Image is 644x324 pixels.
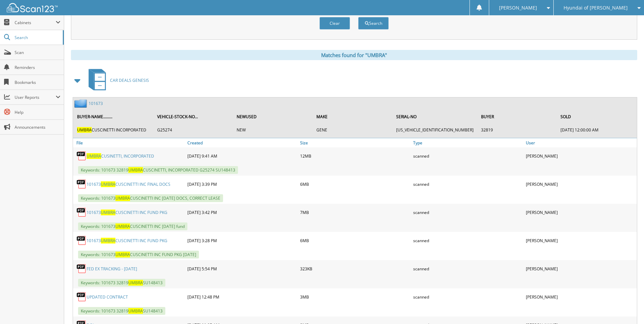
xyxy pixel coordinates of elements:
[89,101,103,106] a: 101673
[186,149,298,163] div: [DATE] 9:41 AM
[87,153,154,159] a: UMBRACUSINETTI, INCORPORATED
[76,264,87,274] img: PDF.png
[101,238,115,244] span: UMBRA
[298,177,411,191] div: 6MB
[87,210,167,215] a: 101673UMBRACUSCINETTI INC FUND PKG
[524,138,637,147] a: User
[313,124,392,136] td: GENE
[154,124,233,136] td: G25274
[15,35,59,40] span: Search
[298,290,411,304] div: 3MB
[87,266,137,272] a: FED EX TRACKING - [DATE]
[7,3,58,12] img: scan123-logo-white.svg
[186,234,298,247] div: [DATE] 3:28 PM
[233,110,312,124] th: NEWUSED
[319,17,350,30] button: Clear
[411,205,524,219] div: scanned
[85,67,149,94] a: CAR DEALS GENESIS
[74,99,89,108] img: folder2.png
[115,195,130,201] span: UMBRA
[557,110,636,124] th: SOLD
[298,262,411,275] div: 323KB
[478,110,557,124] th: BUYER
[524,149,637,163] div: [PERSON_NAME]
[524,290,637,304] div: [PERSON_NAME]
[313,110,392,124] th: MAKE
[186,138,298,147] a: Created
[115,252,130,257] span: UMBRA
[411,177,524,191] div: scanned
[76,151,87,161] img: PDF.png
[74,110,153,124] th: BUYER-NAME.........
[411,234,524,247] div: scanned
[298,149,411,163] div: 12MB
[76,179,87,189] img: PDF.png
[71,50,637,60] div: Matches found for "UMBRA"
[15,94,56,100] span: User Reports
[87,294,128,300] a: UPDATED CONTRACT
[186,177,298,191] div: [DATE] 3:39 PM
[78,251,199,258] span: Keywords: 101673 CUSCINETTI INC FUND PKG [DATE]
[298,234,411,247] div: 6MB
[15,124,60,130] span: Announcements
[298,205,411,219] div: 7MB
[564,6,628,10] span: Hyundai of [PERSON_NAME]
[15,109,60,115] span: Help
[411,290,524,304] div: scanned
[77,127,92,133] span: UMBRA
[87,238,167,244] a: 101673UMBRACUSCINETTI INC FUND PKG
[128,280,143,286] span: UMBRA
[76,207,87,217] img: PDF.png
[101,210,115,215] span: UMBRA
[15,50,60,55] span: Scan
[411,149,524,163] div: scanned
[411,138,524,147] a: Type
[186,290,298,304] div: [DATE] 12:48 PM
[411,262,524,275] div: scanned
[73,138,186,147] a: File
[115,223,130,229] span: UMBRA
[358,17,389,30] button: Search
[233,124,312,136] td: NEW
[87,181,170,187] a: 101673UMBRACUSCINETTI INC FINAL DOCS
[87,153,101,159] span: UMBRA
[524,177,637,191] div: [PERSON_NAME]
[74,124,153,136] td: CUSCINETTI INCORPORATED
[78,194,223,202] span: Keywords: 101673 CUSCINETTI INC [DATE] DOCS, CORRECT LEASE
[186,262,298,275] div: [DATE] 5:54 PM
[78,222,187,230] span: Keywords: 101673 CUSCINETTI INC [DATE] fund
[393,110,477,124] th: SERIAL-NO
[298,138,411,147] a: Size
[110,77,149,83] span: CAR DEALS GENESIS
[557,124,636,136] td: [DATE] 12:00:00 AM
[76,235,87,246] img: PDF.png
[78,166,238,174] span: Keywords: 101673 32819 CUSCINETTI, INCORPORATED G25274 SU148413
[101,181,115,187] span: UMBRA
[393,124,477,136] td: [US_VEHICLE_IDENTIFICATION_NUMBER]
[15,20,56,25] span: Cabinets
[524,234,637,247] div: [PERSON_NAME]
[78,279,165,287] span: Keywords: 101673 32819 SU148413
[15,65,60,70] span: Reminders
[499,6,537,10] span: [PERSON_NAME]
[186,205,298,219] div: [DATE] 3:42 PM
[76,292,87,302] img: PDF.png
[478,124,557,136] td: 32819
[154,110,233,124] th: VEHICLE-STOCK-NO...
[128,167,143,173] span: UMBRA
[524,262,637,275] div: [PERSON_NAME]
[78,307,165,315] span: Keywords: 101673 32819 SU148413
[15,79,60,85] span: Bookmarks
[524,205,637,219] div: [PERSON_NAME]
[128,308,143,314] span: UMBRA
